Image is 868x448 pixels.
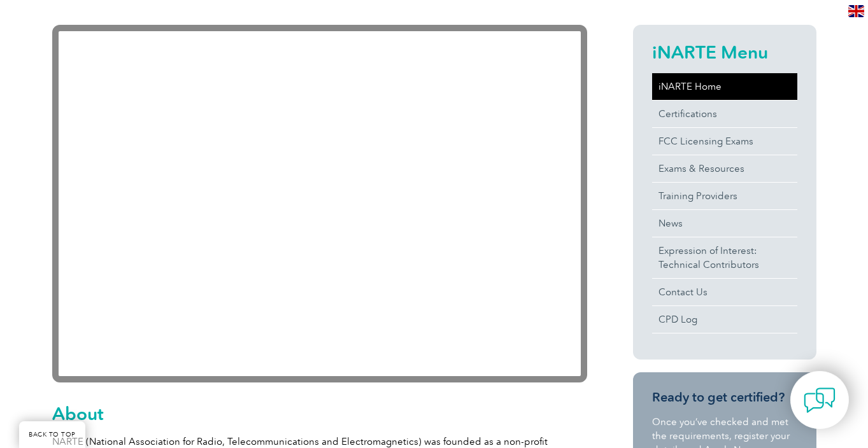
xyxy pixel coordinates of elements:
[19,421,85,448] a: BACK TO TOP
[652,183,797,209] a: Training Providers
[804,384,836,416] img: contact-chat.png
[652,237,797,278] a: Expression of Interest:Technical Contributors
[652,306,797,333] a: CPD Log
[652,210,797,237] a: News
[652,42,797,62] h2: iNARTE Menu
[652,128,797,155] a: FCC Licensing Exams
[652,73,797,100] a: iNARTE Home
[652,279,797,305] a: Contact Us
[848,5,864,17] img: en
[652,389,797,405] h3: Ready to get certified?
[52,25,587,382] iframe: YouTube video player
[652,101,797,127] a: Certifications
[52,403,587,424] h2: About
[652,155,797,182] a: Exams & Resources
